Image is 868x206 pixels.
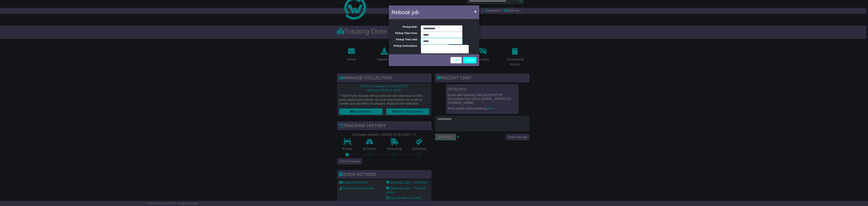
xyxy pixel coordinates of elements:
[463,57,476,63] button: Rebook
[389,44,419,47] label: Pickup instructions
[449,44,462,51] button: Popular
[450,57,462,63] a: Close
[389,38,419,41] label: Pickup Time Until
[389,25,419,28] label: Pickup Date
[474,9,476,14] span: ×
[392,8,419,16] h4: Rebook job
[473,8,478,15] button: Close
[454,47,465,60] a: Increment Minute
[425,47,435,60] a: Increment Hour
[389,32,419,35] label: Pickup Time From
